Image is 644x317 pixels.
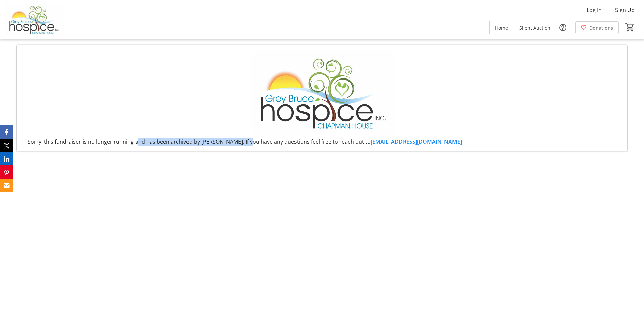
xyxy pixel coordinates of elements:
[575,21,619,34] a: Donations
[587,6,602,14] span: Log In
[495,24,508,31] span: Home
[4,3,64,36] img: Grey Bruce Hospice's Logo
[514,21,556,34] a: Silent Auction
[610,5,640,15] button: Sign Up
[556,21,570,34] button: Help
[589,24,613,31] span: Donations
[615,6,635,14] span: Sign Up
[519,24,550,31] span: Silent Auction
[624,21,636,33] button: Cart
[490,21,514,34] a: Home
[581,5,607,15] button: Log In
[247,50,397,135] img: Grey Bruce Hospice logo
[371,138,462,145] a: [EMAIL_ADDRESS][DOMAIN_NAME]
[22,138,622,146] div: Sorry, this fundraiser is no longer running and has been archived by [PERSON_NAME]. If you have a...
